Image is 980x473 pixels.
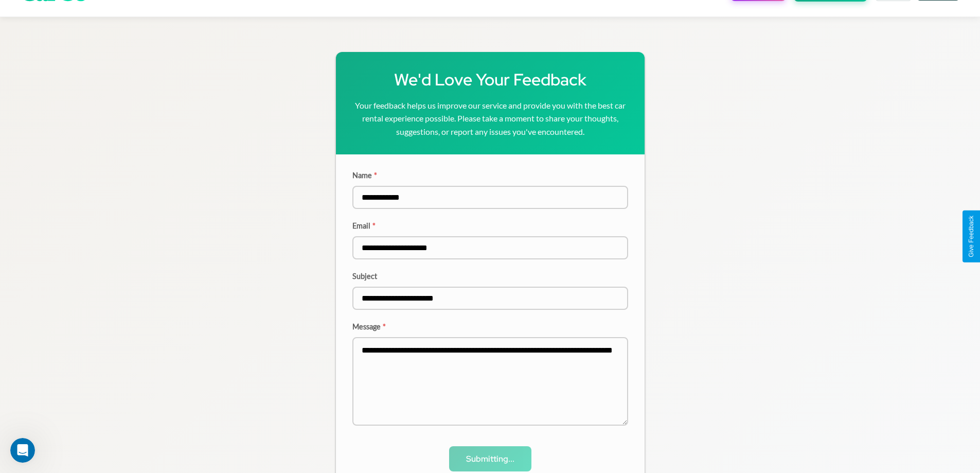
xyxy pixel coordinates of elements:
label: Subject [352,272,628,281]
h1: We'd Love Your Feedback [352,68,628,91]
label: Name [352,171,628,180]
p: Your feedback helps us improve our service and provide you with the best car rental experience po... [352,99,628,138]
iframe: Intercom live chat [10,438,35,463]
label: Message [352,322,628,331]
label: Email [352,221,628,230]
div: Give Feedback [968,216,975,257]
button: Submitting... [449,446,531,471]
